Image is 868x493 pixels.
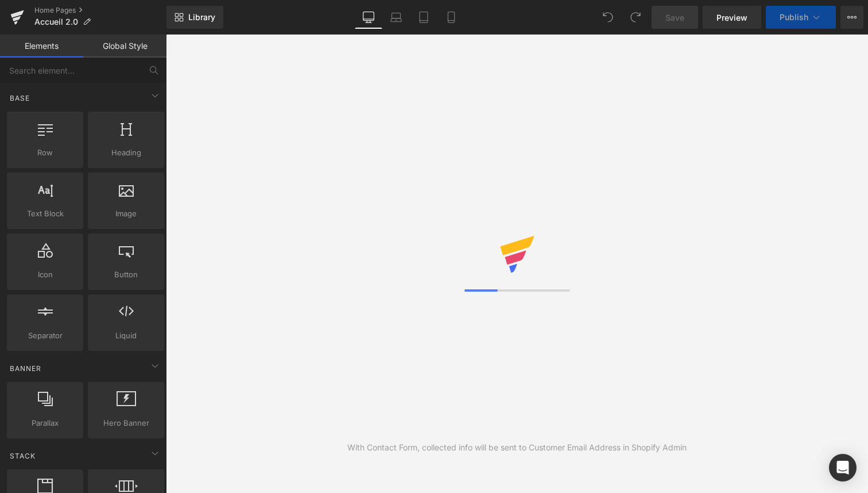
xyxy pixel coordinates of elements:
span: Image [91,208,161,220]
div: With Contact Form, collected info will be sent to Customer Email Address in Shopify Admin [347,441,687,454]
button: Publish [766,6,836,29]
span: Hero Banner [91,417,161,429]
a: Mobile [437,6,465,29]
span: Library [188,12,215,22]
span: Accueil 2.0 [34,17,78,26]
a: Global Style [83,35,166,58]
span: Preview [716,12,747,24]
span: Button [91,269,161,281]
span: Stack [9,450,37,461]
span: Base [9,93,31,104]
span: Separator [10,330,80,342]
span: Icon [10,269,80,281]
button: Undo [596,6,619,29]
span: Save [665,12,684,24]
span: Heading [91,147,161,159]
a: New Library [166,6,223,29]
span: Banner [9,363,42,374]
a: Preview [703,6,761,29]
a: Laptop [382,6,410,29]
div: Open Intercom Messenger [829,454,857,481]
a: Tablet [410,6,437,29]
a: Desktop [355,6,382,29]
span: Liquid [91,330,161,342]
span: Row [10,147,80,159]
span: Text Block [10,208,80,220]
span: Publish [780,13,808,22]
span: Parallax [10,417,80,429]
a: Home Pages [34,6,166,15]
button: Redo [624,6,647,29]
button: More [840,6,863,29]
